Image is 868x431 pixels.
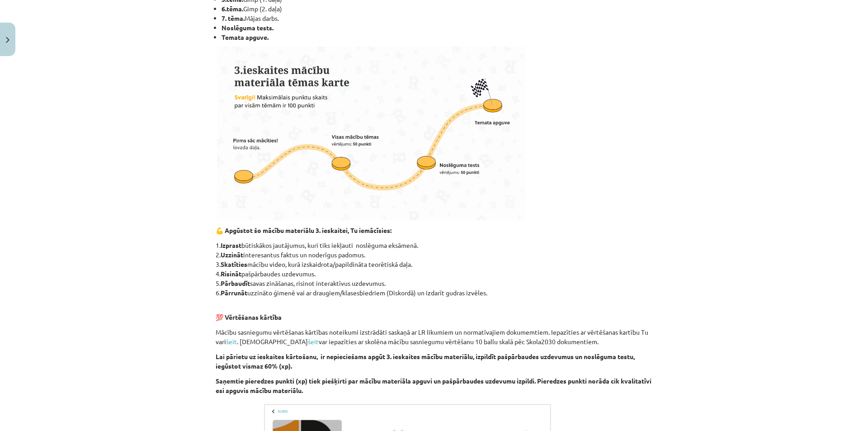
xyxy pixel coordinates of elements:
[222,14,652,23] li: Mājas darbs.
[222,24,274,32] strong: Noslēguma tests.
[216,226,392,234] strong: 💪 Apgūstot šo mācību materiālu 3. ieskaitei, Tu iemācīsies:
[222,33,269,41] strong: Temata apguve.
[216,327,652,346] p: Mācību sasniegumu vērtēšanas kārtības noteikumi izstrādāti saskaņā ar LR likumiem un normatīvajie...
[221,241,241,249] strong: Izprast
[216,352,635,370] strong: Lai pārietu uz ieskaites kārtošanu, ir nepieciešams apgūt 3. ieskaites mācību materiālu, izpildīt...
[221,251,243,259] strong: Uzzināt
[221,279,250,287] strong: Pārbaudīt
[222,4,652,14] li: Gimp (2. daļa)
[216,313,282,321] strong: 💯 Vērtēšanas kārtība
[221,270,241,278] strong: Risināt
[216,377,651,394] strong: Saņemtie pieredzes punkti (xp) tiek piešķirti par mācību materiāla apguvi un pašpārbaudes uzdevum...
[221,289,247,297] strong: Pārrunāt
[226,337,237,346] a: šeit
[308,337,319,346] a: šeit
[222,14,245,22] strong: 7. tēma.
[221,260,247,268] strong: Skatīties
[216,241,652,298] p: 1. būtiskākos jautājumus, kuri tiks iekļauti noslēguma eksāmenā. 2. interesantus faktus un noderī...
[6,37,9,43] img: icon-close-lesson-0947bae3869378f0d4975bcd49f059093ad1ed9edebbc8119c70593378902aed.svg
[222,5,243,13] strong: 6.tēma.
